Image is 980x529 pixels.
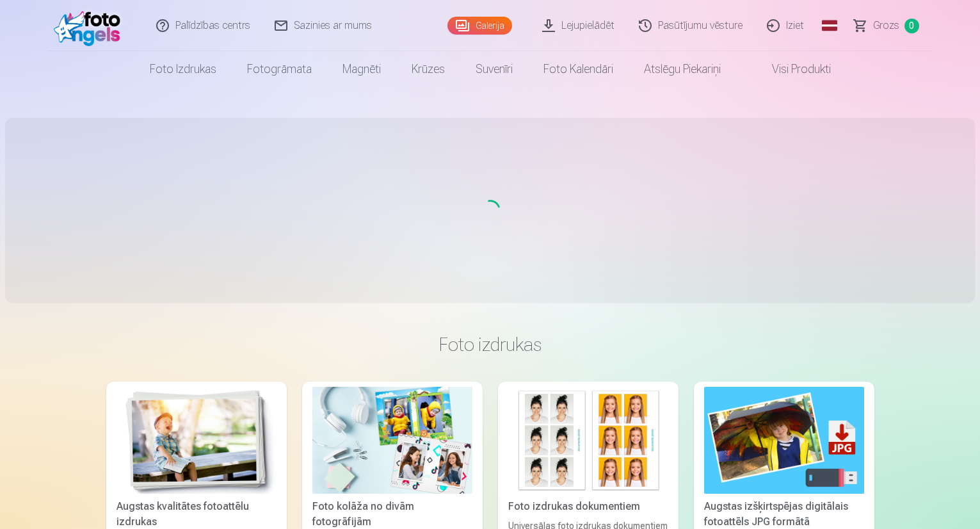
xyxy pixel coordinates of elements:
a: Galerija [447,17,512,35]
a: Foto kalendāri [528,51,629,87]
span: Grozs [873,18,899,33]
span: 0 [904,19,919,33]
img: Foto kolāža no divām fotogrāfijām [312,387,472,494]
a: Krūzes [396,51,460,87]
img: Foto izdrukas dokumentiem [508,387,668,494]
img: /fa1 [54,5,127,46]
div: Foto izdrukas dokumentiem [503,499,673,514]
a: Fotogrāmata [232,51,327,87]
a: Foto izdrukas [134,51,232,87]
img: Augstas kvalitātes fotoattēlu izdrukas [116,387,277,494]
a: Magnēti [327,51,396,87]
h3: Foto izdrukas [116,333,864,356]
a: Suvenīri [460,51,528,87]
a: Visi produkti [736,51,846,87]
img: Augstas izšķirtspējas digitālais fotoattēls JPG formātā [704,387,864,494]
a: Atslēgu piekariņi [629,51,736,87]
